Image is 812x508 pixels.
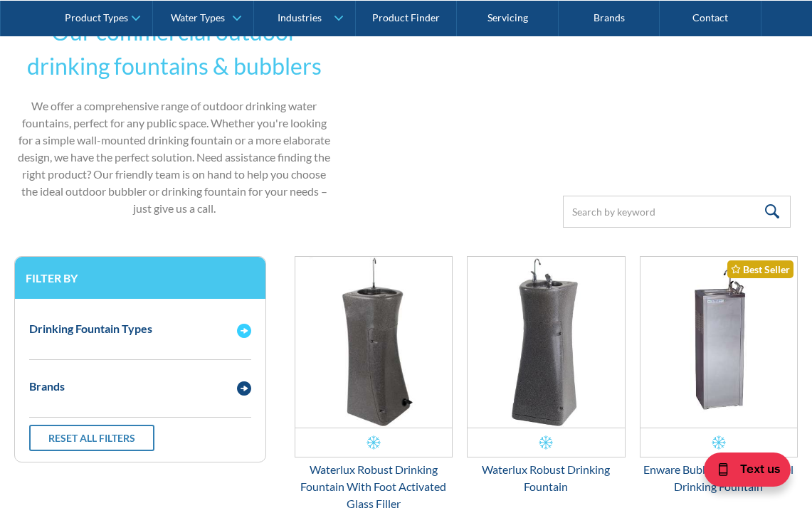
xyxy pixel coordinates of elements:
a: Enware Bubbler Stainless Steel Drinking FountainBest SellerEnware Bubbler Stainless Steel Drinkin... [640,256,798,495]
p: We offer a comprehensive range of outdoor drinking water fountains, perfect for any public space.... [14,97,334,217]
a: Waterlux Robust Drinking FountainWaterlux Robust Drinking Fountain [467,256,625,495]
input: Search by keyword [563,196,791,228]
h3: Filter by [26,271,255,285]
div: Enware Bubbler Stainless Steel Drinking Fountain [640,461,798,495]
iframe: podium webchat widget bubble [698,437,812,508]
div: Water Types [171,11,225,23]
div: Industries [278,11,322,23]
div: Drinking Fountain Types [29,320,152,337]
img: Enware Bubbler Stainless Steel Drinking Fountain [640,257,797,428]
h2: Our commercial outdoor drinking fountains & bubblers [14,15,334,83]
img: Waterlux Robust Drinking Fountain [468,257,624,428]
div: Best Seller [727,260,793,278]
a: Reset all filters [29,425,154,451]
div: Brands [29,378,65,395]
div: Waterlux Robust Drinking Fountain [467,461,625,495]
div: Product Types [65,11,128,23]
img: Waterlux Robust Drinking Fountain With Foot Activated Glass Filler [295,257,452,428]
